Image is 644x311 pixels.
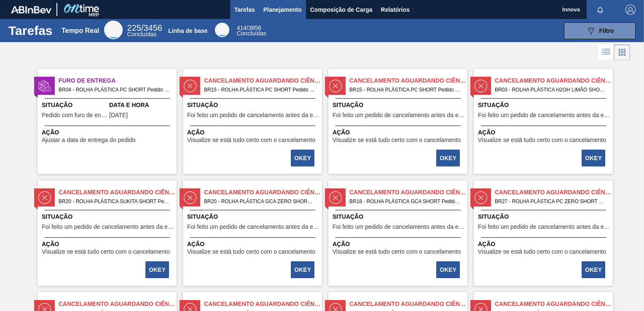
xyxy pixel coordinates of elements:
[495,76,613,85] span: Cancelamento aguardando ciência
[38,80,51,92] img: estado
[333,137,461,143] span: Visualize se está tudo certo com o cancelamento
[478,224,611,230] span: Foi feito um pedido de cancelamento antes da etapa de aguardando faturamento
[495,197,606,206] span: BR27 - ROLHA PLÁSTICA PC ZERO SHORT Pedido - 841240
[42,240,174,249] span: Ação
[333,212,465,221] span: Situação
[349,85,461,94] span: BR15 - ROLHA PLÁSTICA PC SHORT Pedido - 722187
[333,101,465,110] span: Situação
[310,5,373,15] span: Composição de Carga
[237,24,247,31] span: 414
[42,224,174,230] span: Foi feito um pedido de cancelamento antes da etapa de aguardando faturamento
[204,300,322,308] span: Cancelamento aguardando ciência
[168,27,207,34] div: Linha de base
[333,128,465,137] span: Ação
[333,224,465,230] span: Foi feito um pedido de cancelamento antes da etapa de aguardando faturamento
[292,149,315,167] div: Completar tarefa: 29975325
[437,149,461,167] div: Completar tarefa: 29975326
[187,240,320,249] span: Ação
[184,191,196,204] img: estado
[582,260,606,279] div: Completar tarefa: 29977743
[478,137,606,143] span: Visualize se está tudo certo com o cancelamento
[109,101,174,110] span: Data e Hora
[478,249,606,255] span: Visualize se está tudo certo com o cancelamento
[187,249,315,255] span: Visualize se está tudo certo com o cancelamento
[614,44,630,60] div: Visão em Cards
[38,191,51,204] img: estado
[127,23,162,32] span: /
[59,76,177,85] span: Furo de Entrega
[292,260,315,279] div: Completar tarefa: 29976556
[204,85,315,94] span: BR15 - ROLHA PLÁSTICA PC SHORT Pedido - 694547
[625,5,636,15] img: Logout
[187,212,320,221] span: Situação
[204,197,315,206] span: BR20 - ROLHA PLÁSTICA GCA ZERO SHORT Pedido - 722147
[215,23,229,37] div: Base Line
[62,27,99,35] div: Tempo Real
[145,261,169,278] button: OKEY
[42,112,107,118] span: Pedido com furo de entrega
[582,261,605,278] button: OKEY
[59,197,170,206] span: BR20 - ROLHA PLÁSTICA SUKITA SHORT Pedido - 823237
[127,31,157,38] span: Concluídas
[42,101,107,110] span: Situação
[564,22,636,39] button: Filtro
[475,191,487,204] img: estado
[59,188,177,197] span: Cancelamento aguardando ciência
[42,128,174,137] span: Ação
[104,21,123,39] div: Real Time
[333,249,461,255] span: Visualize se está tudo certo com o cancelamento
[436,150,460,166] button: OKEY
[329,80,342,92] img: estado
[187,128,320,137] span: Ação
[127,23,141,32] span: 225
[349,197,461,206] span: BR18 - ROLHA PLÁSTICA GCA SHORT Pedido - 742342
[478,212,611,221] span: Situação
[146,260,170,279] div: Completar tarefa: 29975480
[42,212,174,221] span: Situação
[8,26,53,35] h1: Tarefas
[59,85,170,94] span: BR04 - ROLHA PLÁSTICA PC SHORT Pedido - 1998670
[582,150,605,166] button: OKEY
[234,5,255,15] span: Tarefas
[478,112,611,118] span: Foi feito um pedido de cancelamento antes da etapa de aguardando faturamento
[333,112,465,118] span: Foi feito um pedido de cancelamento antes da etapa de aguardando faturamento
[349,76,467,85] span: Cancelamento aguardando ciência
[381,5,410,15] span: Relatórios
[291,150,314,166] button: OKEY
[478,240,611,249] span: Ação
[143,23,162,32] font: 3456
[495,300,613,308] span: Cancelamento aguardando ciência
[587,4,614,16] button: Notificações
[187,224,320,230] span: Foi feito um pedido de cancelamento antes da etapa de aguardando faturamento
[187,101,320,110] span: Situação
[437,260,461,279] div: Completar tarefa: 29977474
[598,44,614,60] div: Visão em Lista
[495,188,613,197] span: Cancelamento aguardando ciência
[248,24,261,31] font: 3856
[582,149,606,167] div: Completar tarefa: 29975428
[59,300,177,308] span: Cancelamento aguardando ciência
[237,24,261,31] span: /
[329,191,342,204] img: estado
[187,112,320,118] span: Foi feito um pedido de cancelamento antes da etapa de aguardando faturamento
[187,137,315,143] span: Visualize se está tudo certo com o cancelamento
[478,128,611,137] span: Ação
[237,30,266,37] span: Concluídas
[478,101,611,110] span: Situação
[204,76,322,85] span: Cancelamento aguardando ciência
[109,112,128,118] span: 27/08/2025,
[495,85,606,94] span: BR03 - ROLHA PLÁSTICA H2OH LIMÃO SHORT Pedido - 820890
[436,261,460,278] button: OKEY
[349,300,467,308] span: Cancelamento aguardando ciência
[204,188,322,197] span: Cancelamento aguardando ciência
[333,240,465,249] span: Ação
[291,261,314,278] button: OKEY
[263,5,302,15] span: Planejamento
[475,80,487,92] img: estado
[42,137,136,143] span: Ajustar a data de entrega do pedido
[184,80,196,92] img: estado
[237,25,266,36] div: Base Line
[127,24,162,37] div: Real Time
[599,27,614,34] span: Filtro
[11,6,51,13] img: TNhmsLtSVTkK8tSr43FrP2fwEKptu5GPRR3wAAAABJRU5ErkJggg==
